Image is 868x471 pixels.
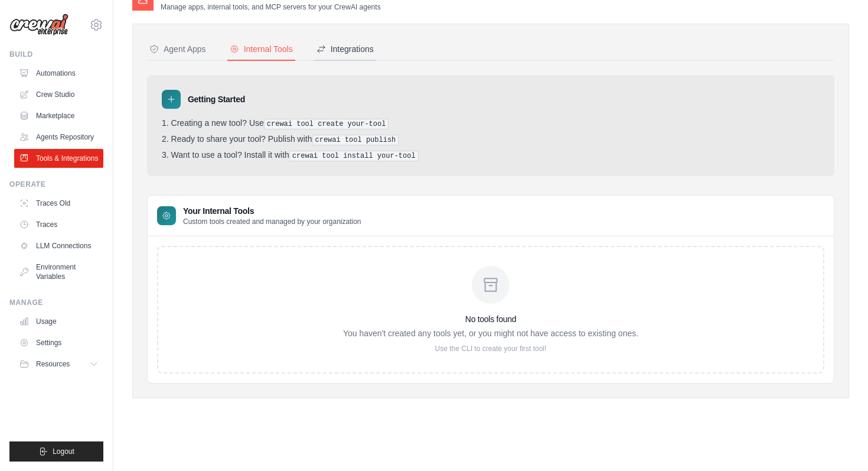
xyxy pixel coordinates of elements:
button: Resources [14,355,103,373]
li: Want to use a tool? Install it with [162,150,820,161]
h3: Getting Started [188,93,245,105]
a: Usage [14,312,103,331]
button: Internal Tools [227,38,295,61]
a: Traces Old [14,194,103,213]
p: Manage apps, internal tools, and MCP servers for your CrewAI agents [161,2,381,12]
span: Logout [53,447,74,456]
span: Resources [36,359,70,369]
div: Manage [9,298,103,307]
button: Agent Apps [147,38,208,61]
div: Integrations [316,43,374,55]
div: Agent Apps [149,43,206,55]
pre: crewai tool publish [312,135,399,145]
a: LLM Connections [14,236,103,255]
h3: No tools found [343,313,638,325]
pre: crewai tool create your-tool [264,119,389,129]
a: Agents Repository [14,128,103,147]
a: Marketplace [14,106,103,125]
h3: Your Internal Tools [183,205,361,217]
a: Traces [14,215,103,234]
a: Settings [14,333,103,352]
li: Creating a new tool? Use [162,118,820,129]
button: Logout [9,441,103,462]
a: Crew Studio [14,85,103,104]
div: Operate [9,180,103,189]
img: Logo [9,14,68,36]
p: Use the CLI to create your first tool! [343,344,638,353]
div: Internal Tools [230,43,293,55]
a: Environment Variables [14,258,103,286]
button: Integrations [314,38,376,61]
iframe: Chat Widget [809,414,868,471]
div: Build [9,50,103,59]
a: Tools & Integrations [14,149,103,168]
a: Automations [14,64,103,83]
p: Custom tools created and managed by your organization [183,217,361,226]
pre: crewai tool install your-tool [289,151,419,161]
li: Ready to share your tool? Publish with [162,134,820,145]
p: You haven't created any tools yet, or you might not have access to existing ones. [343,327,638,339]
